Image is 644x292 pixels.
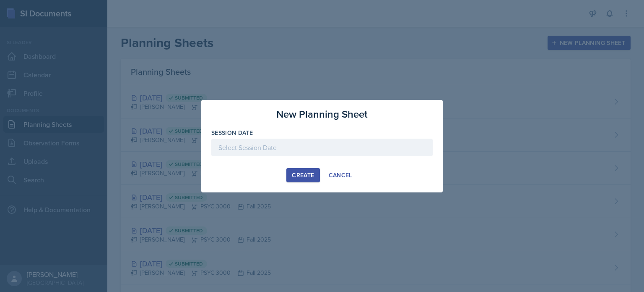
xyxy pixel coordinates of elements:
[211,129,253,137] label: Session Date
[329,172,352,179] div: Cancel
[323,168,358,182] button: Cancel
[286,168,319,182] button: Create
[292,172,314,179] div: Create
[276,107,368,122] h3: New Planning Sheet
